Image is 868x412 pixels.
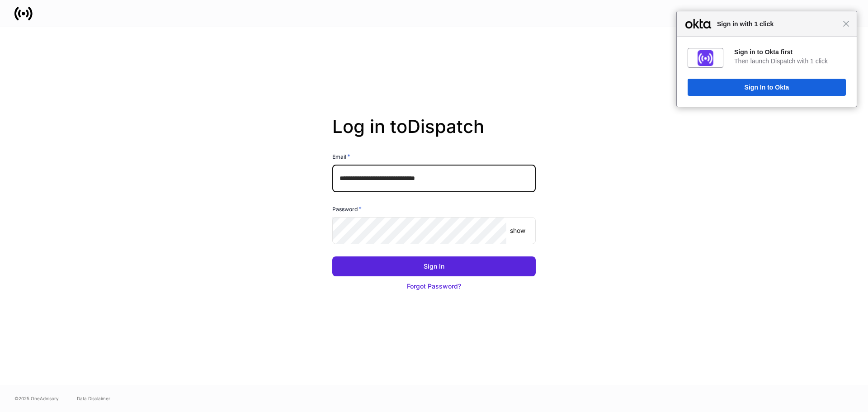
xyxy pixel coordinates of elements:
[424,262,444,271] div: Sign In
[332,256,536,276] button: Sign In
[332,116,536,152] h2: Log in to Dispatch
[332,204,362,213] h6: Password
[14,395,59,402] span: © 2025 OneAdvisory
[712,19,843,29] span: Sign in with 1 click
[407,282,461,291] div: Forgot Password?
[332,152,350,161] h6: Email
[843,20,849,27] span: Close
[734,57,846,65] div: Then launch Dispatch with 1 click
[698,50,713,66] img: fs01jxrofoggULhDH358
[332,276,536,296] button: Forgot Password?
[688,79,846,96] button: Sign In to Okta
[77,395,110,402] a: Data Disclaimer
[510,226,525,235] p: show
[734,48,846,56] div: Sign in to Okta first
